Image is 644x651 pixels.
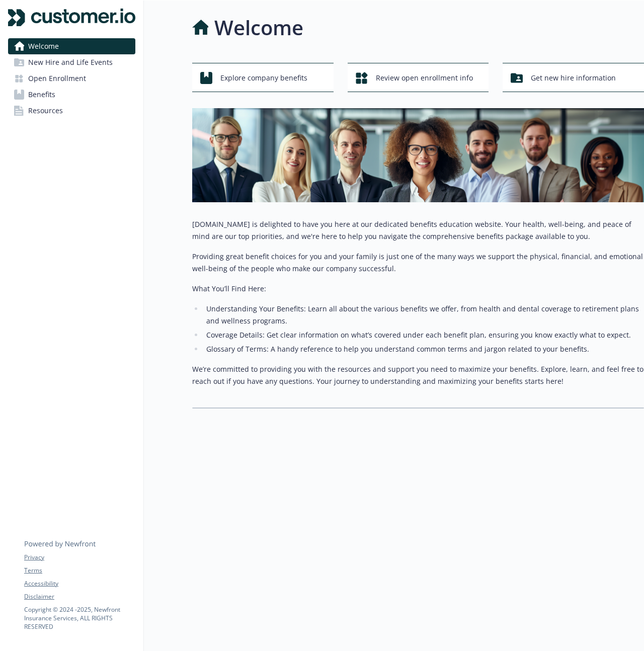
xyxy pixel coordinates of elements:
span: New Hire and Life Events [28,54,113,70]
span: Benefits [28,87,55,103]
span: Review open enrollment info [376,68,473,88]
a: Welcome [8,38,135,54]
h1: Welcome [214,13,303,43]
p: Providing great benefit choices for you and your family is just one of the many ways we support t... [192,251,644,275]
span: Welcome [28,38,59,54]
a: Open Enrollment [8,70,135,87]
li: Coverage Details: Get clear information on what’s covered under each benefit plan, ensuring you k... [203,329,644,341]
span: Resources [28,103,63,119]
li: Understanding Your Benefits: Learn all about the various benefits we offer, from health and denta... [203,303,644,327]
span: Explore company benefits [220,68,307,88]
span: Open Enrollment [28,70,86,87]
p: We’re committed to providing you with the resources and support you need to maximize your benefit... [192,363,644,387]
a: Terms [24,566,135,575]
span: Get new hire information [531,68,616,88]
button: Review open enrollment info [348,63,489,92]
a: Disclaimer [24,592,135,601]
a: Privacy [24,553,135,562]
p: What You’ll Find Here: [192,283,644,295]
img: overview page banner [192,108,644,202]
p: [DOMAIN_NAME] is delighted to have you here at our dedicated benefits education website. Your hea... [192,218,644,242]
a: Resources [8,103,135,119]
button: Get new hire information [503,63,644,92]
a: Accessibility [24,579,135,588]
button: Explore company benefits [192,63,334,92]
li: Glossary of Terms: A handy reference to help you understand common terms and jargon related to yo... [203,343,644,355]
p: Copyright © 2024 - 2025 , Newfront Insurance Services, ALL RIGHTS RESERVED [24,605,135,631]
a: New Hire and Life Events [8,54,135,70]
a: Benefits [8,87,135,103]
